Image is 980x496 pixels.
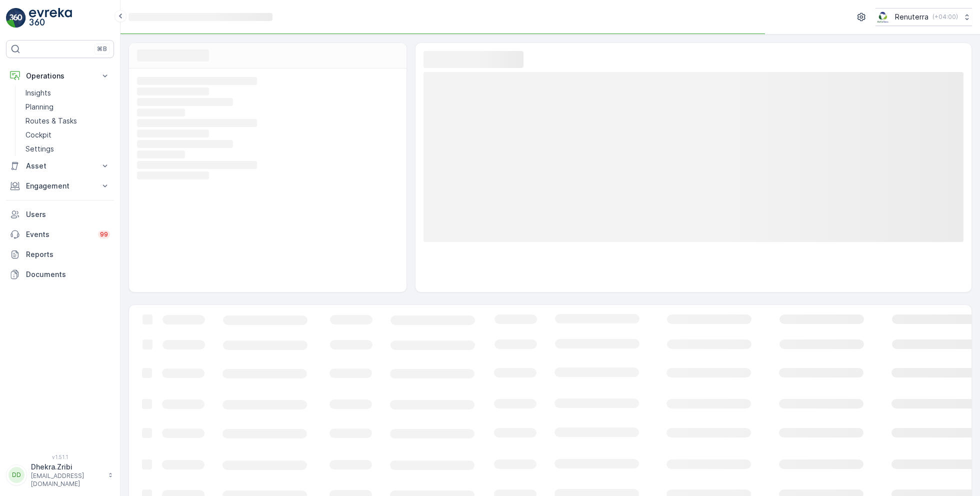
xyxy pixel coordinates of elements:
p: Asset [26,161,94,171]
button: DDDhekra.Zribi[EMAIL_ADDRESS][DOMAIN_NAME] [6,462,114,488]
a: Reports [6,244,114,264]
a: Documents [6,264,114,284]
p: Planning [25,102,53,112]
p: ⌘B [97,45,107,53]
p: Operations [26,71,94,81]
span: v 1.51.1 [6,454,114,460]
div: DD [8,467,24,483]
p: Reports [26,249,110,259]
img: logo_light-DOdMpM7g.png [29,8,72,28]
p: Routes & Tasks [25,116,77,126]
p: Engagement [26,181,94,191]
p: Cockpit [25,130,51,140]
a: Cockpit [21,128,114,142]
p: Events [26,229,92,239]
img: Screenshot_2024-07-26_at_13.33.01.png [875,11,891,22]
a: Users [6,204,114,224]
a: Planning [21,100,114,114]
button: Operations [6,66,114,86]
button: Renuterra(+04:00) [875,8,972,26]
p: Insights [25,88,51,98]
a: Settings [21,142,114,156]
a: Insights [21,86,114,100]
p: 99 [100,230,108,238]
p: Dhekra.Zribi [31,462,103,472]
button: Engagement [6,176,114,196]
p: ( +04:00 ) [932,13,958,21]
img: logo [6,8,26,28]
a: Events99 [6,224,114,244]
p: [EMAIL_ADDRESS][DOMAIN_NAME] [31,472,103,488]
p: Users [26,209,110,219]
p: Settings [25,144,54,154]
a: Routes & Tasks [21,114,114,128]
p: Documents [26,269,110,279]
p: Renuterra [895,12,928,22]
button: Asset [6,156,114,176]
